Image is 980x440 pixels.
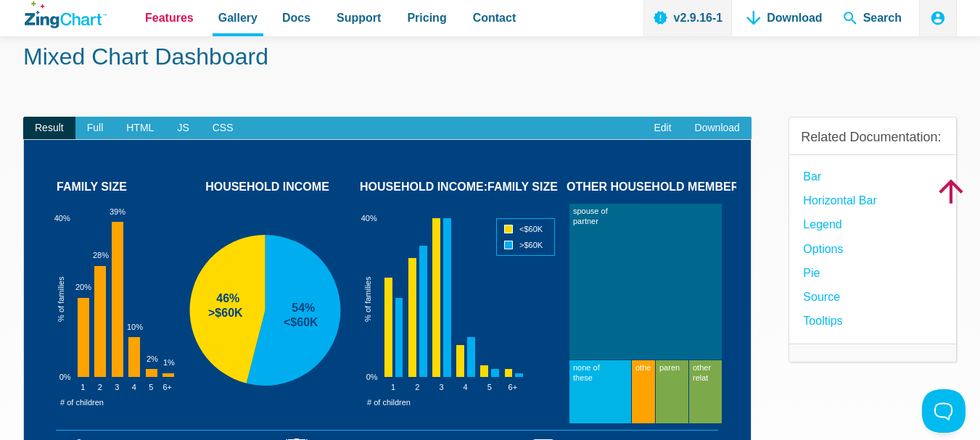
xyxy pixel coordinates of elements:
[803,311,842,331] a: Tooltips
[803,191,876,210] a: Horizontal Bar
[803,215,841,234] a: Legend
[23,42,957,75] h1: Mixed Chart Dashboard
[803,167,821,186] a: Bar
[803,287,840,307] a: source
[683,117,752,140] a: Download
[218,8,258,28] span: Gallery
[803,239,843,259] a: options
[201,117,245,140] span: CSS
[115,117,165,140] span: HTML
[165,117,200,140] span: JS
[407,8,446,28] span: Pricing
[922,389,965,433] iframe: Toggle Customer Support
[23,117,75,140] span: Result
[25,1,107,28] a: ZingChart Logo. Click to return to the homepage
[75,117,115,140] span: Full
[145,8,194,28] span: Features
[337,8,381,28] span: Support
[642,117,683,140] a: Edit
[473,8,516,28] span: Contact
[803,263,820,283] a: Pie
[282,8,310,28] span: Docs
[801,129,944,146] h3: Related Documentation:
